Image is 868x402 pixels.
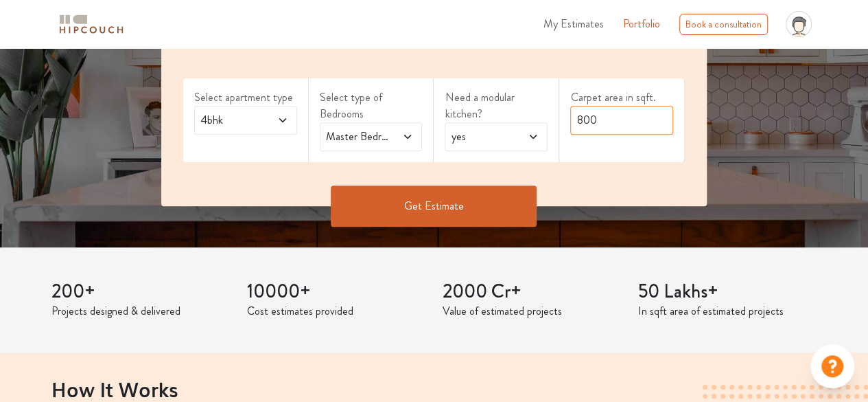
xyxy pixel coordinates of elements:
span: yes [448,129,516,145]
button: Get Estimate [331,186,537,227]
div: Book a consultation [679,14,768,35]
h3: 10000+ [247,280,426,304]
label: Need a modular kitchen? [445,89,548,122]
label: Select type of Bedrooms [320,89,423,122]
label: Select apartment type [194,89,297,106]
img: logo-horizontal.svg [57,12,126,36]
a: Portfolio [623,16,660,32]
h3: 200+ [51,280,231,304]
span: 4bhk [198,112,266,129]
span: Master Bedroom,Kids Room 1,Guest,Parents [323,129,391,145]
p: In sqft area of estimated projects [638,303,817,320]
h3: 50 Lakhs+ [638,280,817,304]
h2: How It Works [51,377,817,401]
h3: 2000 Cr+ [443,280,622,304]
span: logo-horizontal.svg [57,9,126,40]
span: My Estimates [543,16,604,32]
input: Enter area sqft [570,106,673,135]
label: Carpet area in sqft. [570,89,673,106]
p: Value of estimated projects [443,303,622,320]
p: Cost estimates provided [247,303,426,320]
p: Projects designed & delivered [51,303,231,320]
